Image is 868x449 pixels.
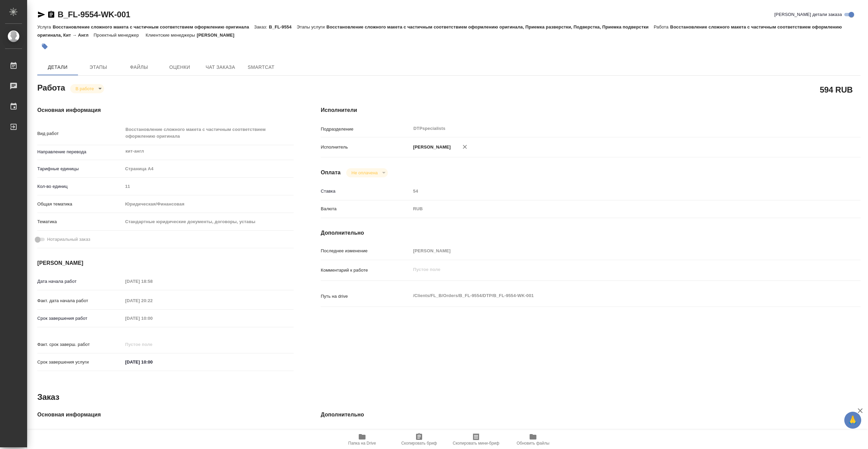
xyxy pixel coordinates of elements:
[411,203,815,215] div: RUB
[123,339,182,349] input: Пустое поле
[204,63,237,72] span: Чат заказа
[123,216,294,228] div: Стандартные юридические документы, договоры, уставы
[321,267,411,274] p: Комментарий к работе
[321,293,411,300] p: Путь на drive
[321,206,411,212] p: Валюта
[321,229,861,237] h4: Дополнительно
[321,169,341,177] h4: Оплата
[411,428,815,438] input: Пустое поле
[321,106,861,114] h4: Исполнители
[37,201,123,208] p: Общая тематика
[37,39,52,54] button: Добавить тэг
[517,441,550,446] span: Обновить файлы
[37,297,123,304] p: Факт. дата начала работ
[37,149,123,155] p: Направление перевода
[457,139,472,154] button: Удалить исполнителя
[123,63,155,72] span: Файлы
[197,33,239,38] p: [PERSON_NAME]
[37,218,123,225] p: Тематика
[350,170,380,176] button: Не оплачена
[123,357,182,367] input: ✎ Введи что-нибудь
[847,413,859,427] span: 🙏
[123,181,294,191] input: Пустое поле
[654,24,670,30] p: Работа
[123,163,294,175] div: Страница А4
[391,430,448,449] button: Скопировать бриф
[37,11,45,19] button: Скопировать ссылку для ЯМессенджера
[37,341,123,348] p: Факт. срок заверш. работ
[37,430,123,436] p: Код заказа
[297,24,327,30] p: Этапы услуги
[321,248,411,254] p: Последнее изменение
[334,430,391,449] button: Папка на Drive
[37,165,123,172] p: Тарифные единицы
[123,276,182,286] input: Пустое поле
[37,24,53,30] p: Услуга
[245,63,277,72] span: SmartCat
[123,198,294,210] div: Юридическая/Финансовая
[411,290,815,301] textarea: /Clients/FL_B/Orders/B_FL-9554/DTP/B_FL-9554-WK-001
[820,84,853,95] h2: 594 RUB
[448,430,505,449] button: Скопировать мини-бриф
[269,24,297,30] p: B_FL-9554
[37,315,123,322] p: Срок завершения работ
[321,411,861,419] h4: Дополнительно
[401,441,437,446] span: Скопировать бриф
[47,11,55,19] button: Скопировать ссылку
[37,106,294,114] h4: Основная информация
[411,144,451,151] p: [PERSON_NAME]
[123,296,182,306] input: Пустое поле
[70,84,104,93] div: В работе
[321,188,411,195] p: Ставка
[82,63,115,72] span: Этапы
[74,86,96,92] button: В работе
[411,246,815,256] input: Пустое поле
[37,411,294,419] h4: Основная информация
[123,313,182,323] input: Пустое поле
[146,33,197,38] p: Клиентские менеджеры
[411,186,815,196] input: Пустое поле
[37,81,65,93] h2: Работа
[41,63,74,72] span: Детали
[47,236,90,243] span: Нотариальный заказ
[844,412,861,429] button: 🙏
[37,392,59,403] h2: Заказ
[321,126,411,133] p: Подразделение
[58,10,130,19] a: B_FL-9554-WK-001
[37,259,294,267] h4: [PERSON_NAME]
[453,441,499,446] span: Скопировать мини-бриф
[505,430,561,449] button: Обновить файлы
[37,278,123,285] p: Дата начала работ
[163,63,196,72] span: Оценки
[53,24,254,30] p: Восстановление сложного макета с частичным соответствием оформлению оригинала
[346,168,388,177] div: В работе
[37,183,123,190] p: Кол-во единиц
[348,441,376,446] span: Папка на Drive
[321,430,411,436] p: Путь на drive
[37,359,123,366] p: Срок завершения услуги
[94,33,140,38] p: Проектный менеджер
[123,428,294,438] input: Пустое поле
[327,24,654,30] p: Восстановление сложного макета с частичным соответствием оформлению оригинала, Приемка разверстки...
[774,11,842,18] span: [PERSON_NAME] детали заказа
[254,24,269,30] p: Заказ:
[321,144,411,151] p: Исполнитель
[37,130,123,137] p: Вид работ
